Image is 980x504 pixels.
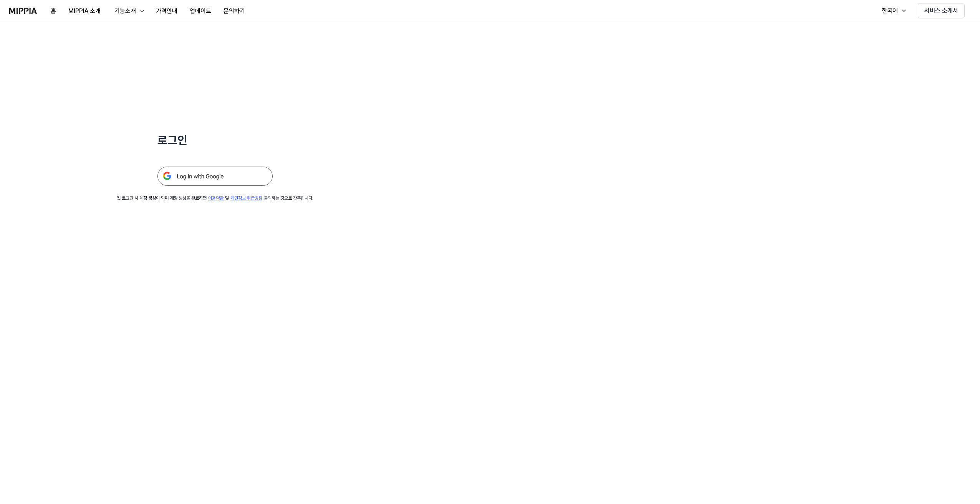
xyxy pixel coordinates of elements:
button: 홈 [45,3,62,19]
img: 구글 로그인 버튼 [157,167,273,186]
div: 기능소개 [113,7,137,16]
button: 업데이트 [184,3,217,19]
button: MIPPIA 소개 [62,3,107,19]
img: logo [9,8,37,14]
h1: 로그인 [157,132,273,148]
div: 한국어 [880,6,899,15]
button: 서비스 소개서 [918,3,965,18]
button: 가격안내 [150,3,184,19]
a: 업데이트 [184,0,217,21]
a: 이용약관 [208,195,223,201]
div: 첫 로그인 시 계정 생성이 되며 계정 생성을 완료하면 및 동의하는 것으로 간주합니다. [117,195,313,202]
button: 문의하기 [217,3,251,19]
a: 개인정보 취급방침 [230,195,262,201]
button: 기능소개 [107,3,150,19]
button: 한국어 [874,3,912,18]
